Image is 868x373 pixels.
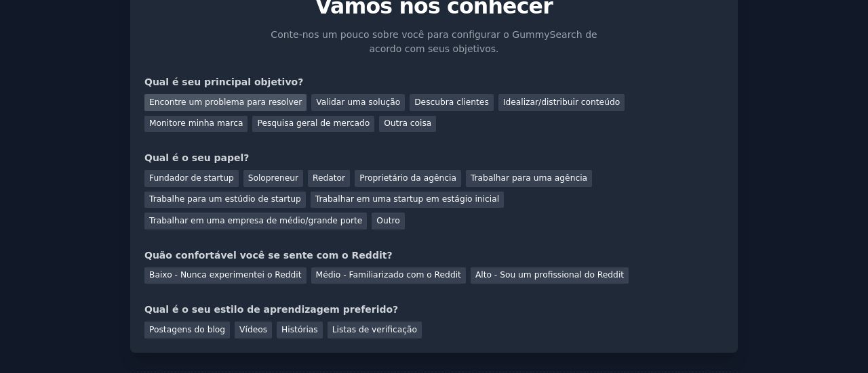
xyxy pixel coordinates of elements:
[414,97,489,107] font: Descubra clientes
[271,29,597,54] font: Conte-nos um pouco sobre você para configurar o GummySearch de acordo com seus objetivos.
[316,97,400,107] font: Validar uma solução
[316,270,461,280] font: Médio - Familiarizado com o Reddit
[471,173,587,183] font: Trabalhar para uma agência
[149,97,302,107] font: Encontre um problema para resolver
[359,173,456,183] font: Proprietário da agência
[149,194,301,204] font: Trabalhe para um estúdio de startup
[144,304,398,315] font: Qual é o seu estilo de aprendizagem preferido?
[149,173,234,183] font: Fundador de startup
[315,194,499,204] font: Trabalhar em uma startup em estágio inicial
[144,76,303,87] font: Qual é seu principal objetivo?
[144,250,393,261] font: Quão confortável você se sente com o Reddit?
[149,216,362,225] font: Trabalhar em uma empresa de médio/grande porte
[503,97,620,107] font: Idealizar/distribuir conteúdo
[332,325,417,334] font: Listas de verificação
[313,173,345,183] font: Redator
[149,325,225,334] font: Postagens do blog
[149,118,243,128] font: Monitore minha marca
[376,216,399,225] font: Outro
[281,325,318,334] font: Histórias
[144,152,249,163] font: Qual é o seu papel?
[384,118,431,128] font: Outra coisa
[149,270,302,280] font: Baixo - Nunca experimentei o Reddit
[475,270,624,280] font: Alto - Sou um profissional do Reddit
[257,118,370,128] font: Pesquisa geral de mercado
[239,325,267,334] font: Vídeos
[248,173,298,183] font: Solopreneur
